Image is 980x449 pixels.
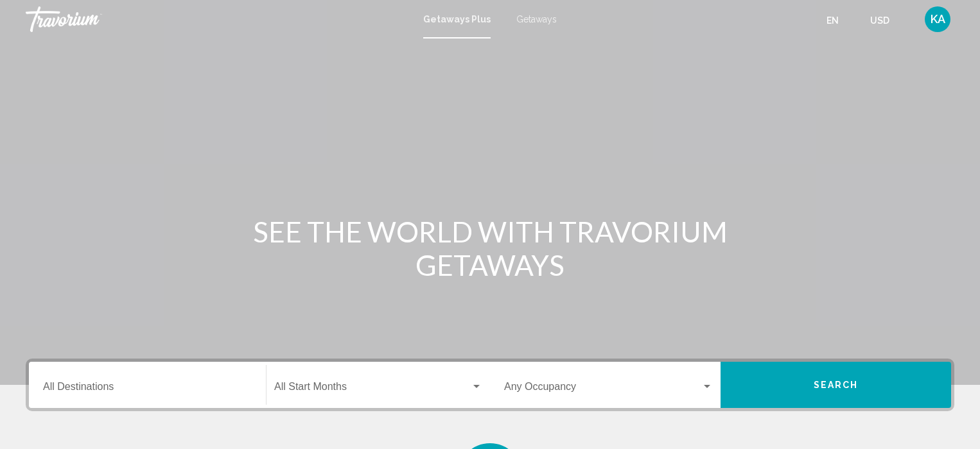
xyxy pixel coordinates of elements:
a: Getaways [516,14,557,24]
a: Travorium [26,6,410,32]
span: Search [814,380,859,391]
h1: SEE THE WORLD WITH TRAVORIUM GETAWAYS [249,215,731,282]
button: Change language [827,11,851,30]
div: Search widget [29,362,951,408]
button: Search [721,362,951,408]
span: en [827,15,839,26]
a: Getaways Plus [423,14,491,24]
span: KA [931,13,945,26]
button: User Menu [921,6,954,33]
span: USD [870,15,889,26]
button: Change currency [870,11,902,30]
